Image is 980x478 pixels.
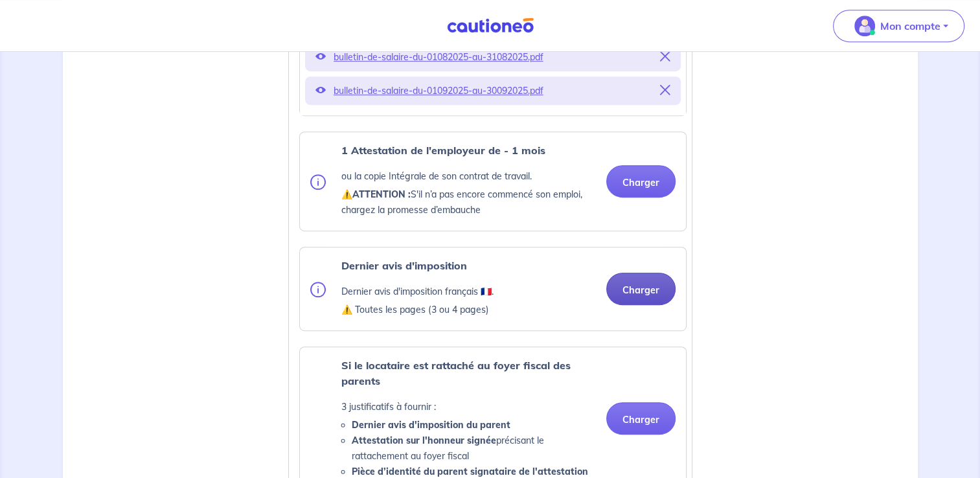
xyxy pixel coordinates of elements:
button: illu_account_valid_menu.svgMon compte [833,10,964,42]
button: Supprimer [660,48,670,66]
img: illu_account_valid_menu.svg [854,16,875,36]
div: categoryName: employment-contract, userCategory: cdi-without-trial [299,131,687,231]
p: bulletin-de-salaire-du-01082025-au-31082025.pdf [334,48,652,66]
img: Cautioneo [442,17,539,34]
p: ⚠️ S'il n’a pas encore commencé son emploi, chargez la promesse d’embauche [341,187,596,218]
button: Charger [606,273,676,305]
strong: Dernier avis d'imposition [341,259,467,272]
img: info.svg [310,174,326,190]
strong: Si le locataire est rattaché au foyer fiscal des parents [341,359,571,387]
p: ou la copie Intégrale de son contrat de travail. [341,168,596,184]
p: bulletin-de-salaire-du-01092025-au-30092025.pdf [334,82,652,100]
strong: Pièce d’identité du parent signataire de l'attestation [352,466,588,477]
strong: 1 Attestation de l'employeur de - 1 mois [341,144,545,157]
li: précisant le rattachement au foyer fiscal [352,433,596,464]
button: Charger [606,402,676,435]
p: 3 justificatifs à fournir : [341,399,596,415]
p: Mon compte [880,18,940,34]
button: Voir [315,82,326,100]
button: Voir [315,48,326,66]
p: Dernier avis d'imposition français 🇫🇷. [341,284,494,299]
p: ⚠️ Toutes les pages (3 ou 4 pages) [341,302,494,317]
div: categoryName: tax-assessment, userCategory: cdi-without-trial [299,247,687,331]
img: info.svg [310,282,326,297]
strong: Attestation sur l'honneur signée [352,435,496,446]
strong: Dernier avis d'imposition du parent [352,419,510,431]
button: Supprimer [660,82,670,100]
strong: ATTENTION : [352,188,411,200]
button: Charger [606,165,676,198]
